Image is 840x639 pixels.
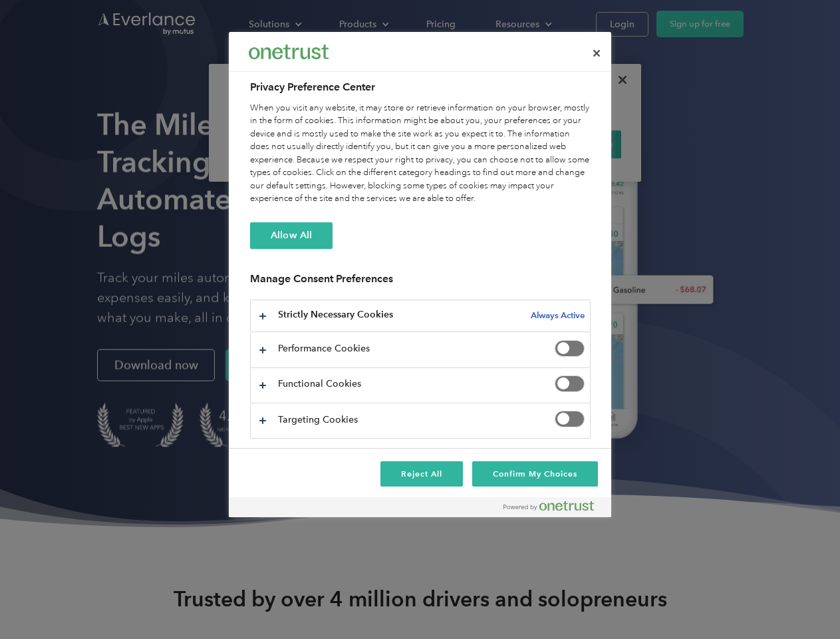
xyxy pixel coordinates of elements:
[229,32,611,517] div: Preference center
[380,461,463,487] button: Reject All
[250,79,591,95] h2: Privacy Preference Center
[472,461,598,487] button: Confirm My Choices
[503,501,605,517] a: Powered by OneTrust Opens in a new Tab
[250,102,591,206] div: When you visit any website, it may store or retrieve information on your browser, mostly in the f...
[503,501,594,511] img: Powered by OneTrust Opens in a new Tab
[249,45,329,59] img: Everlance
[249,39,329,65] div: Everlance
[250,272,591,293] h3: Manage Consent Preferences
[582,39,611,68] button: Close
[229,32,611,517] div: Privacy Preference Center
[250,222,333,249] button: Allow All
